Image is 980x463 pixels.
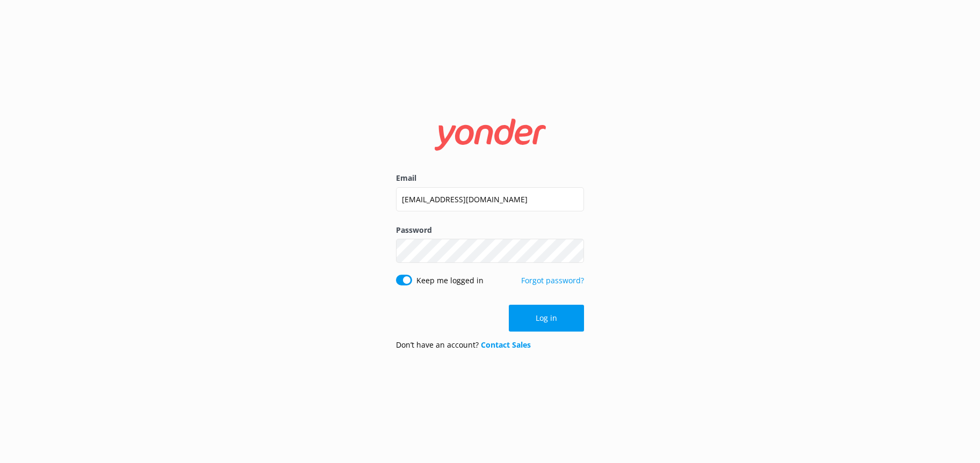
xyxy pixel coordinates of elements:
a: Contact Sales [481,340,531,350]
label: Keep me logged in [416,275,484,286]
button: Show password [563,240,584,262]
p: Don’t have an account? [396,339,531,351]
input: user@emailaddress.com [396,187,584,211]
button: Log in [509,305,584,332]
label: Email [396,172,584,184]
a: Forgot password? [521,275,584,285]
label: Password [396,224,584,236]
